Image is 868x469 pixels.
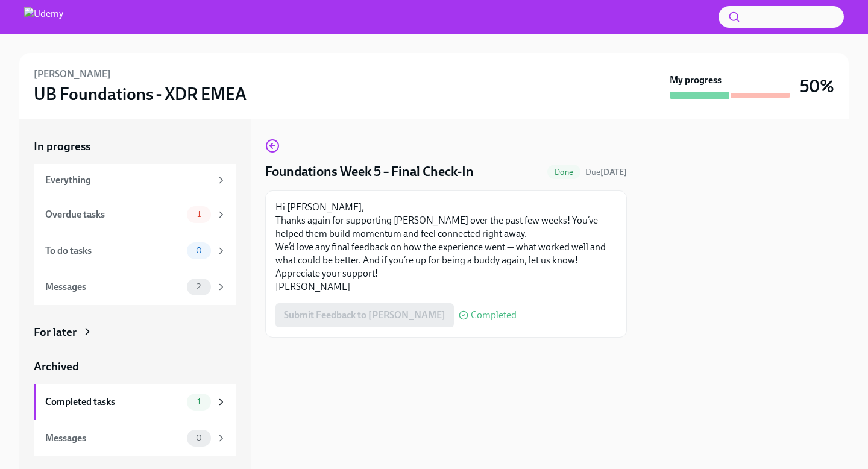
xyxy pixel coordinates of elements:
span: 2 [189,282,208,291]
a: Everything [34,164,236,197]
span: Completed [471,310,517,320]
a: Overdue tasks1 [34,197,236,233]
h3: UB Foundations - XDR EMEA [34,83,247,105]
p: Hi [PERSON_NAME], Thanks again for supporting [PERSON_NAME] over the past few weeks! You’ve helpe... [275,201,617,294]
a: Archived [34,359,236,374]
h6: [PERSON_NAME] [34,68,111,81]
div: For later [34,324,77,340]
strong: [DATE] [600,167,627,177]
span: Due [585,167,627,177]
div: Messages [45,432,182,445]
div: Overdue tasks [45,208,182,221]
a: For later [34,324,236,340]
a: In progress [34,139,236,154]
a: Messages2 [34,269,236,305]
span: September 26th, 2025 17:00 [585,166,627,178]
h4: Foundations Week 5 – Final Check-In [265,163,474,181]
span: 0 [189,433,209,442]
a: Messages0 [34,420,236,456]
img: Udemy [24,7,63,27]
h3: 50% [800,75,834,97]
div: Everything [45,174,211,187]
span: 0 [189,246,209,255]
a: To do tasks0 [34,233,236,269]
div: To do tasks [45,244,182,257]
span: Done [547,168,580,177]
a: Completed tasks1 [34,384,236,420]
span: 1 [190,210,208,219]
div: Completed tasks [45,395,182,409]
div: Messages [45,280,182,294]
span: 1 [190,397,208,406]
strong: My progress [670,74,722,87]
